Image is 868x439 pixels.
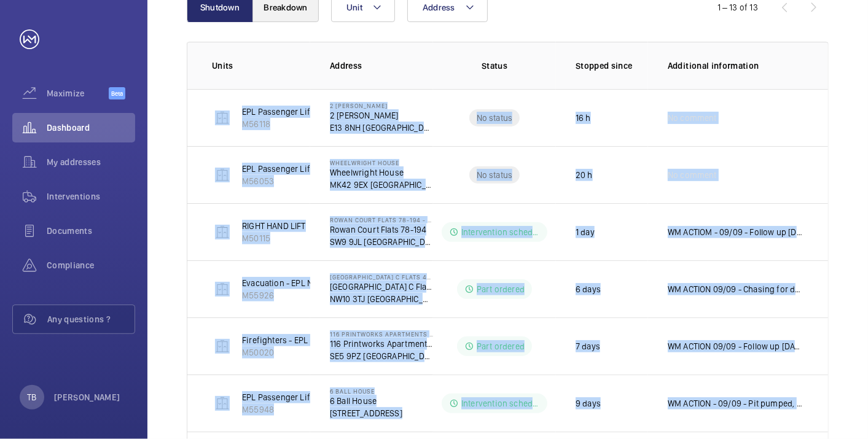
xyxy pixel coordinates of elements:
[576,397,601,410] p: 9 days
[461,397,540,410] p: Intervention scheduled
[477,340,525,352] p: Part ordered
[242,289,386,301] p: M55926
[330,166,433,179] p: Wheelwright House
[215,339,230,354] img: elevator.svg
[47,225,135,237] span: Documents
[47,313,135,325] span: Any questions ?
[47,87,109,99] span: Maximize
[576,340,600,352] p: 7 days
[330,395,402,407] p: 6 Ball House
[576,169,593,181] p: 20 h
[423,2,455,12] span: Address
[330,122,433,134] p: E13 8NH [GEOGRAPHIC_DATA]
[668,169,717,181] span: No comment
[330,179,433,191] p: MK42 9EX [GEOGRAPHIC_DATA]
[47,122,135,134] span: Dashboard
[242,391,313,403] p: EPL Passenger Lift
[330,223,433,236] p: Rowan Court Flats 78-194
[330,236,433,248] p: SW9 9JL [GEOGRAPHIC_DATA]
[242,346,366,359] p: M50020
[668,60,803,72] p: Additional information
[668,112,717,124] span: No comment
[242,334,366,346] p: Firefighters - EPL Flats 1-65 No 2
[242,403,313,416] p: M55948
[477,112,513,124] p: No status
[330,350,433,362] p: SE5 9PZ [GEOGRAPHIC_DATA]
[442,60,547,72] p: Status
[461,226,540,238] p: Intervention scheduled
[212,60,310,72] p: Units
[346,2,362,12] span: Unit
[47,190,135,203] span: Interventions
[576,60,648,72] p: Stopped since
[668,397,803,410] p: WM ACTION - 09/09 - Pit pumped, left off to dry clean being carried out [DATE] - Pit being pumped...
[330,293,433,305] p: NW10 3TJ [GEOGRAPHIC_DATA]
[576,226,595,238] p: 1 day
[215,282,230,297] img: elevator.svg
[47,156,135,168] span: My addresses
[330,216,433,223] p: Rowan Court Flats 78-194 - High Risk Building
[215,396,230,411] img: elevator.svg
[27,391,36,403] p: TB
[477,283,525,295] p: Part ordered
[330,387,402,395] p: 6 Ball House
[668,283,803,295] p: WM ACTION 09/09 - Chasing for delivery [DATE] - Confirming eta for delivery this week 05/09 - Cha...
[330,159,433,166] p: Wheelwright House
[330,102,433,109] p: 2 [PERSON_NAME]
[477,169,513,181] p: No status
[47,259,135,271] span: Compliance
[242,277,386,289] p: Evacuation - EPL No 4 Flats 45-101 R/h
[215,168,230,182] img: elevator.svg
[242,232,306,244] p: M50115
[109,87,125,99] span: Beta
[330,330,433,338] p: 116 Printworks Apartments Flats 1-65 - High Risk Building
[242,106,332,118] p: EPL Passenger Lift No 2
[576,112,591,124] p: 16 h
[668,226,803,238] p: WM ACTIOM - 09/09 - Follow up [DATE] - 2 Man required to set up doors
[717,1,758,14] div: 1 – 13 of 13
[576,283,601,295] p: 6 days
[54,391,120,403] p: [PERSON_NAME]
[668,340,803,352] p: WM ACTION 09/09 - Follow up [DATE] - Technical on site [DATE] with switches 04.09 - Part on order...
[330,109,433,122] p: 2 [PERSON_NAME]
[242,175,361,187] p: M56053
[330,281,433,293] p: [GEOGRAPHIC_DATA] C Flats 45-101
[330,338,433,350] p: 116 Printworks Apartments Flats 1-65
[330,273,433,281] p: [GEOGRAPHIC_DATA] C Flats 45-101 - High Risk Building
[242,220,306,232] p: RIGHT HAND LIFT
[215,225,230,239] img: elevator.svg
[330,60,433,72] p: Address
[330,407,402,419] p: [STREET_ADDRESS]
[242,163,361,175] p: EPL Passenger Lift block 46-58
[215,111,230,125] img: elevator.svg
[242,118,332,130] p: M56118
